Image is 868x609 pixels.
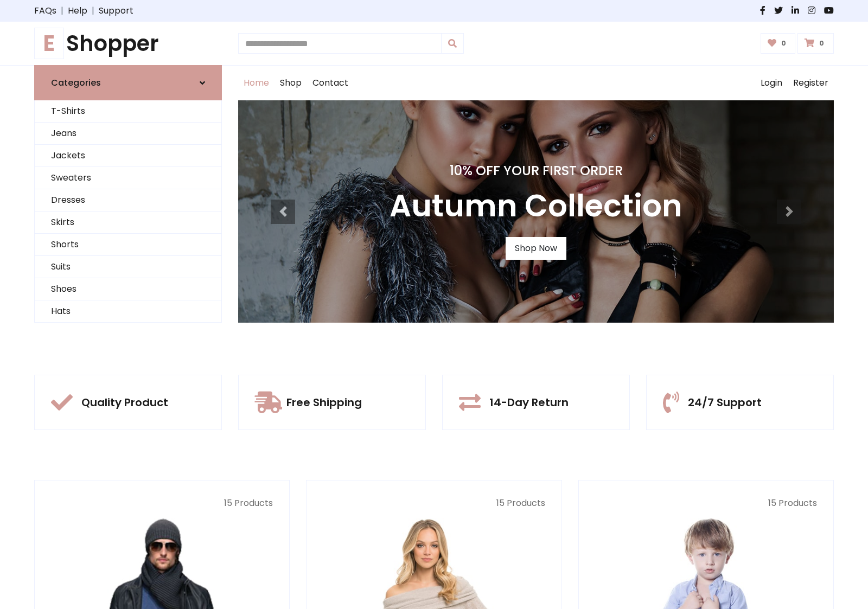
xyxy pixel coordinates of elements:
a: Suits [35,256,221,278]
h5: 24/7 Support [688,396,762,409]
a: 0 [761,33,796,54]
a: Categories [34,65,222,100]
p: 15 Products [323,497,545,510]
a: FAQs [34,4,56,17]
a: Shop Now [506,237,566,260]
h5: Quality Product [81,396,168,409]
h3: Autumn Collection [390,188,682,224]
a: Home [238,66,275,100]
a: Jeans [35,123,221,145]
a: T-Shirts [35,100,221,123]
h1: Shopper [34,30,222,56]
a: Help [68,4,87,17]
a: Shop [275,66,307,100]
a: Sweaters [35,167,221,189]
span: E [34,28,64,59]
h4: 10% Off Your First Order [390,163,682,179]
p: 15 Products [51,497,273,510]
a: Skirts [35,211,221,234]
span: 0 [778,39,789,48]
a: Login [755,66,788,100]
a: EShopper [34,30,222,56]
a: Dresses [35,189,221,211]
span: | [87,4,99,17]
p: 15 Products [595,497,817,510]
a: Register [788,66,834,100]
a: Shoes [35,278,221,300]
a: Shorts [35,234,221,256]
h5: 14-Day Return [489,396,569,409]
a: Support [99,4,133,17]
span: 0 [816,39,827,48]
span: | [56,4,68,17]
a: Hats [35,300,221,323]
a: Jackets [35,145,221,167]
h5: Free Shipping [286,396,362,409]
a: Contact [307,66,354,100]
a: 0 [797,33,834,54]
h6: Categories [51,78,101,88]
